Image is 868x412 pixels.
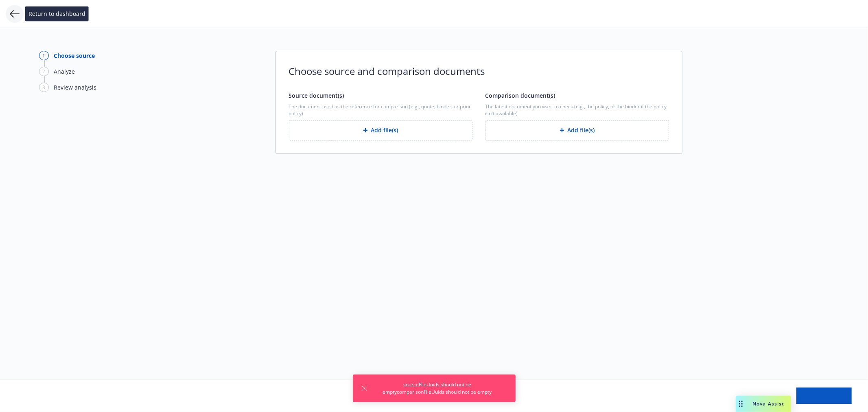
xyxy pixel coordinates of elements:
div: 1 [39,51,49,60]
div: Drag to move [736,396,746,412]
span: Start comparison [800,392,848,399]
button: Nova Assist [736,396,791,412]
div: Choose source [54,51,95,60]
span: The latest document you want to check (e.g., the policy, or the binder if the policy isn't availa... [485,103,669,117]
div: 2 [39,67,49,76]
span: Nova Assist [752,400,785,407]
div: 3 [39,83,49,92]
div: Review analysis [54,83,96,92]
div: Analyze [54,67,75,76]
span: Return to dashboard [28,9,85,18]
button: Add file(s) [289,120,472,140]
button: Start comparison [796,388,852,404]
span: Comparison document(s) [485,92,555,99]
span: Source document(s) [289,92,344,99]
button: Add file(s) [485,120,669,140]
span: The document used as the reference for comparison (e.g., quote, binder, or prior policy) [289,103,472,117]
button: Dismiss notification [359,384,369,393]
span: sourceFileUuids should not be empty comparisonFileUuids should not be empty [376,381,499,396]
span: Choose source and comparison documents [289,64,669,78]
